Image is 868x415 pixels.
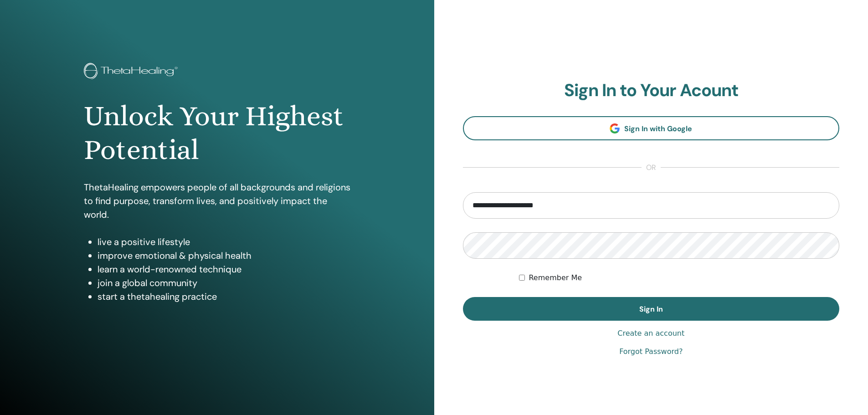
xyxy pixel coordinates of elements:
li: improve emotional & physical health [98,249,350,262]
li: live a positive lifestyle [98,235,350,249]
button: Sign In [463,297,840,321]
h1: Unlock Your Highest Potential [84,99,350,167]
span: Sign In [639,304,663,314]
a: Forgot Password? [619,346,683,357]
div: Keep me authenticated indefinitely or until I manually logout [519,272,839,283]
li: join a global community [98,276,350,290]
li: learn a world-renowned technique [98,262,350,276]
span: Sign In with Google [624,124,692,133]
p: ThetaHealing empowers people of all backgrounds and religions to find purpose, transform lives, a... [84,180,350,221]
a: Create an account [617,328,684,339]
h2: Sign In to Your Acount [463,80,840,101]
span: or [642,162,661,173]
label: Remember Me [529,272,582,283]
li: start a thetahealing practice [98,290,350,303]
a: Sign In with Google [463,116,840,140]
